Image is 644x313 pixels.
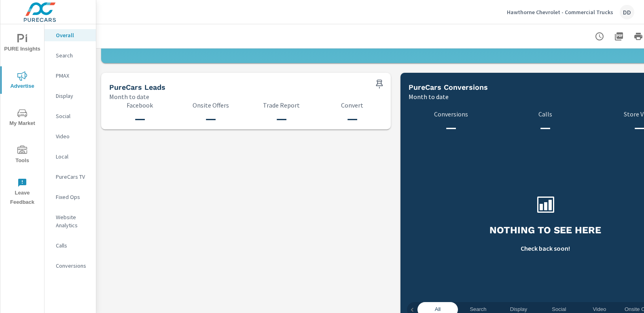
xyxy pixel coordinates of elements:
[409,83,488,91] h5: PureCars Conversions
[0,24,44,210] div: nav menu
[251,112,312,126] h3: —
[44,211,96,231] div: Website Analytics
[322,112,383,126] h3: —
[3,146,42,165] span: Tools
[620,5,634,19] div: DD
[489,223,601,237] h3: Nothing to see here
[251,102,312,109] p: Trade Report
[56,132,89,140] p: Video
[44,171,96,183] div: PureCars TV
[44,49,96,61] div: Search
[56,173,89,181] p: PureCars TV
[44,110,96,122] div: Social
[44,130,96,142] div: Video
[503,110,587,118] p: Calls
[56,92,89,100] p: Display
[44,191,96,203] div: Fixed Ops
[180,112,241,126] h3: —
[373,78,386,91] span: Save this to your personalized report
[56,193,89,201] p: Fixed Ops
[44,29,96,41] div: Overall
[109,112,170,126] h3: —
[56,72,89,80] p: PMAX
[409,121,493,135] h3: —
[3,178,42,207] span: Leave Feedback
[44,70,96,82] div: PMAX
[109,92,149,102] p: Month to date
[109,102,170,109] p: Facebook
[3,108,42,128] span: My Market
[56,241,89,250] p: Calls
[409,110,493,118] p: Conversions
[322,102,383,109] p: Convert
[180,102,241,109] p: Onsite Offers
[44,239,96,252] div: Calls
[521,243,570,253] p: Check back soon!
[507,8,613,16] p: Hawthorne Chevrolet - Commercial Trucks
[3,34,42,54] span: PURE Insights
[56,262,89,270] p: Conversions
[56,152,89,161] p: Local
[56,51,89,59] p: Search
[409,92,449,102] p: Month to date
[44,150,96,163] div: Local
[3,71,42,91] span: Advertise
[503,121,587,135] h3: —
[109,83,165,91] h5: PureCars Leads
[56,31,89,39] p: Overall
[611,28,627,44] button: "Export Report to PDF"
[56,112,89,120] p: Social
[44,90,96,102] div: Display
[44,260,96,272] div: Conversions
[56,213,89,229] p: Website Analytics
